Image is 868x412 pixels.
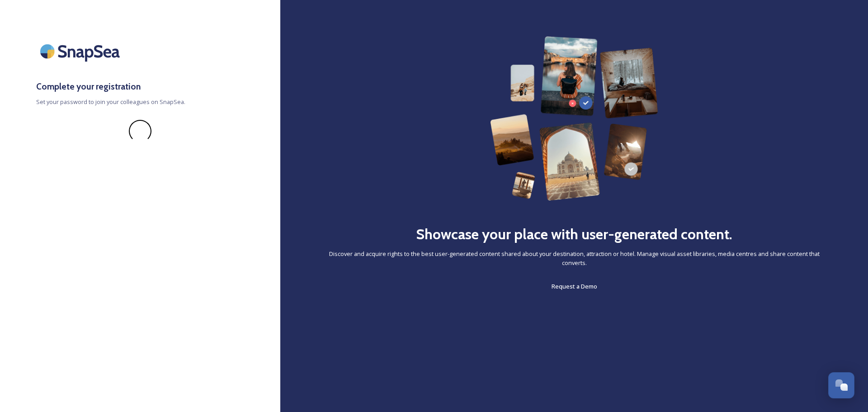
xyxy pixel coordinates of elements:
[36,36,127,66] img: SnapSea Logo
[552,281,597,292] a: Request a Demo
[552,282,597,290] span: Request a Demo
[490,36,658,201] img: 63b42ca75bacad526042e722_Group%20154-p-800.png
[36,98,244,106] span: Set your password to join your colleagues on SnapSea.
[416,223,732,245] h2: Showcase your place with user-generated content.
[36,80,244,93] h3: Complete your registration
[828,372,854,398] button: Open Chat
[316,250,832,267] span: Discover and acquire rights to the best user-generated content shared about your destination, att...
